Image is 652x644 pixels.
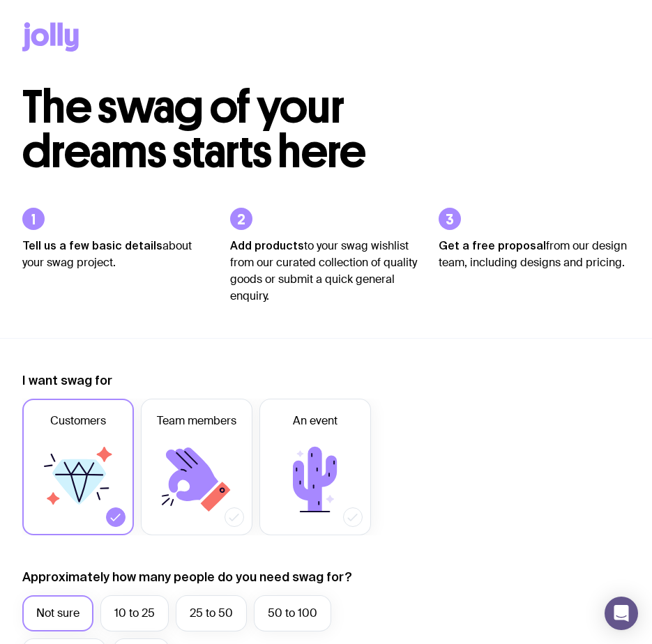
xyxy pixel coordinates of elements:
label: Not sure [22,595,93,631]
label: 25 to 50 [176,595,247,631]
label: I want swag for [22,372,112,389]
p: about your swag project. [22,237,213,271]
label: Approximately how many people do you need swag for? [22,569,352,585]
label: 10 to 25 [100,595,169,631]
label: 50 to 100 [254,595,331,631]
p: from our design team, including designs and pricing. [439,237,630,271]
span: An event [293,413,338,429]
span: The swag of your dreams starts here [22,79,366,179]
p: to your swag wishlist from our curated collection of quality goods or submit a quick general enqu... [230,237,421,305]
div: Open Intercom Messenger [605,597,638,630]
span: Team members [157,413,236,429]
strong: Get a free proposal [439,239,546,252]
strong: Add products [230,239,304,252]
span: Customers [50,413,106,429]
strong: Tell us a few basic details [22,239,162,252]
